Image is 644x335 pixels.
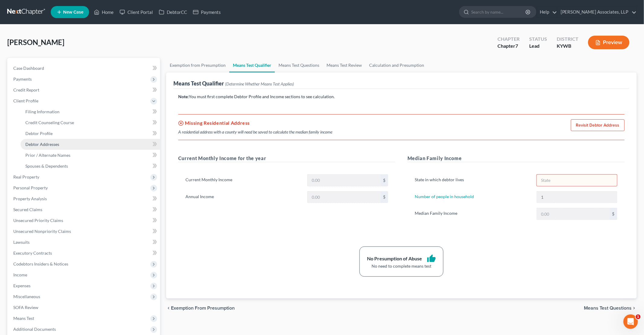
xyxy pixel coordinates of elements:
iframe: Intercom live chat [623,314,638,329]
a: Lawsuits [8,237,160,248]
input: -- [537,192,617,203]
a: Secured Claims [8,204,160,215]
span: Personal Property [13,185,48,190]
a: [PERSON_NAME] Associates, LLP [558,7,636,18]
a: Executory Contracts [8,248,160,259]
span: Secured Claims [13,207,42,212]
i: chevron_left [166,306,171,311]
a: Unsecured Nonpriority Claims [8,226,160,237]
a: Payments [190,7,224,18]
a: Debtor Profile [21,128,160,139]
button: Means Test Questions chevron_right [584,306,637,311]
span: Lawsuits [13,240,30,245]
span: Payments [13,76,32,82]
a: Property Analysis [8,193,160,204]
span: Filing Information [25,109,60,114]
span: Executory Contracts [13,250,52,256]
div: Status [529,36,547,43]
div: No need to complete means test [367,263,436,269]
span: Debtor Addresses [25,142,59,147]
a: Case Dashboard [8,63,160,74]
span: New Case [63,10,83,14]
input: Search by name... [471,6,526,18]
span: Case Dashboard [13,66,44,71]
span: Expenses [13,283,31,288]
span: Unsecured Priority Claims [13,218,63,223]
span: Client Profile [13,98,38,103]
span: SOFA Review [13,305,38,310]
div: District [557,36,578,43]
input: State [537,175,617,186]
span: Credit Counseling Course [25,120,74,125]
div: No Presumption of Abuse [367,255,422,262]
span: Real Property [13,174,39,179]
input: 0.00 [537,208,610,220]
i: thumb_up [427,254,436,263]
a: Means Test Qualifier [229,58,275,72]
a: DebtorCC [156,7,190,18]
a: Number of people in household [415,194,474,199]
span: Spouses & Dependents [25,163,68,169]
label: Median Family Income [412,208,533,220]
label: State in which debtor lives [412,174,533,186]
a: Prior / Alternate Names [21,150,160,161]
a: Means Test Review [323,58,365,72]
span: Prior / Alternate Names [25,153,70,158]
a: Calculation and Presumption [365,58,428,72]
div: $ [381,175,388,186]
a: SOFA Review [8,302,160,313]
strong: Note: [178,94,189,99]
i: chevron_right [632,306,637,311]
h5: Missing Residential Address [178,119,332,127]
div: Lead [529,43,547,50]
input: 0.00 [308,175,381,186]
span: (Determine Whether Means Test Applies) [225,81,294,86]
a: Means Test Questions [275,58,323,72]
label: Annual Income [182,191,304,203]
a: Exemption from Presumption [166,58,229,72]
a: Home [91,7,117,18]
button: Preview [588,36,630,49]
div: Chapter [497,43,520,50]
a: Unsecured Priority Claims [8,215,160,226]
span: Means Test [13,316,34,321]
span: 1 [636,314,641,319]
a: Filing Information [21,106,160,117]
div: $ [610,208,617,220]
span: Exemption from Presumption [171,306,235,311]
div: A residential address with a county will need be saved to calculate the median family income [178,129,332,135]
a: Credit Counseling Course [21,117,160,128]
span: Property Analysis [13,196,47,201]
a: Debtor Addresses [21,139,160,150]
span: 7 [515,43,518,49]
span: Additional Documents [13,327,56,332]
button: chevron_left Exemption from Presumption [166,306,235,311]
div: $ [381,192,388,203]
a: Client Portal [117,7,156,18]
h5: Current Monthly Income for the year [178,155,395,162]
span: [PERSON_NAME] [7,38,64,47]
label: Current Monthly Income [182,174,304,186]
input: 0.00 [308,192,381,203]
span: Means Test Questions [584,306,632,311]
span: Miscellaneous [13,294,40,299]
span: Credit Report [13,87,39,92]
span: Codebtors Insiders & Notices [13,261,68,266]
a: Credit Report [8,85,160,95]
a: Revisit Debtor Address [571,119,625,131]
span: Debtor Profile [25,131,53,136]
div: Means Test Qualifier [173,80,294,87]
div: KYWB [557,43,578,50]
a: Help [537,7,557,18]
span: Income [13,272,27,277]
p: You must first complete Debtor Profile and Income sections to see calculation. [178,94,625,100]
span: Unsecured Nonpriority Claims [13,229,71,234]
div: Chapter [497,36,520,43]
a: Spouses & Dependents [21,161,160,172]
h5: Median Family Income [407,155,625,162]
